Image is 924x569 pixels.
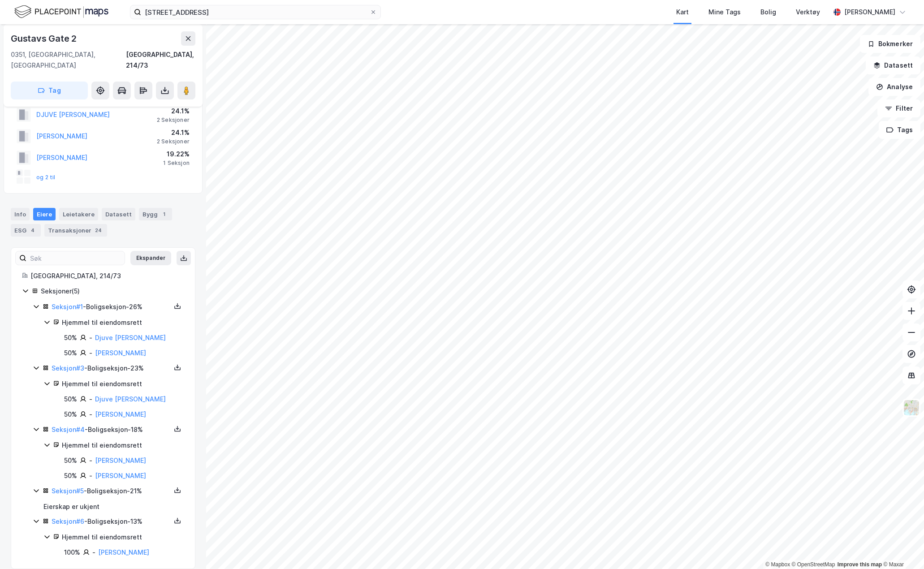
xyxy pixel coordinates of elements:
div: 100% [64,547,80,558]
div: 1 [160,210,168,219]
div: 50% [64,348,77,358]
input: Søk på adresse, matrikkel, gårdeiere, leietakere eller personer [141,5,370,19]
div: 50% [64,332,77,343]
div: Datasett [102,208,135,220]
div: Kart [676,7,689,17]
div: - [89,470,92,481]
div: 50% [64,409,77,420]
div: Gustavs Gate 2 [11,31,78,46]
button: Tags [879,121,920,139]
a: Djuve [PERSON_NAME] [95,334,166,341]
a: [PERSON_NAME] [95,457,146,464]
a: [PERSON_NAME] [95,349,146,357]
input: Søk [26,251,125,265]
div: 24 [93,226,104,235]
div: 1 Seksjon [163,159,190,167]
div: - [89,332,92,343]
div: 0351, [GEOGRAPHIC_DATA], [GEOGRAPHIC_DATA] [11,49,126,71]
div: - [89,455,92,466]
div: Hjemmel til eiendomsrett [62,317,184,328]
button: Ekspander [130,251,171,265]
div: Bolig [760,7,776,17]
div: - [89,394,92,405]
button: Bokmerker [860,35,920,53]
a: Seksjon#5 [52,487,84,495]
a: [PERSON_NAME] [95,410,146,418]
div: Eierskap er ukjent [43,501,184,512]
div: Eiere [33,208,56,220]
div: - Boligseksjon - 26% [52,302,171,312]
a: Mapbox [765,561,790,568]
a: Seksjon#6 [52,517,84,525]
div: Mine Tags [708,7,741,17]
a: OpenStreetMap [792,561,835,568]
div: Hjemmel til eiendomsrett [62,440,184,451]
div: Hjemmel til eiendomsrett [62,379,184,389]
button: Filter [877,99,920,117]
div: - Boligseksjon - 13% [52,516,171,527]
div: - Boligseksjon - 18% [52,424,171,435]
div: ESG [11,224,41,237]
div: [GEOGRAPHIC_DATA], 214/73 [30,271,184,281]
iframe: Chat Widget [879,526,924,569]
div: 19.22% [163,149,190,159]
div: 50% [64,394,77,405]
div: - [89,348,92,358]
button: Tag [11,82,88,99]
div: Bygg [139,208,172,220]
div: [PERSON_NAME] [844,7,895,17]
a: [PERSON_NAME] [95,472,146,479]
div: Seksjoner ( 5 ) [41,286,184,297]
div: Hjemmel til eiendomsrett [62,532,184,543]
div: Leietakere [59,208,98,220]
div: - Boligseksjon - 23% [52,363,171,374]
div: 2 Seksjoner [157,138,190,145]
div: Verktøy [796,7,820,17]
div: 4 [28,226,37,235]
a: Seksjon#3 [52,364,84,372]
button: Analyse [868,78,920,96]
div: - [89,409,92,420]
a: Improve this map [838,561,882,568]
div: Kontrollprogram for chat [879,526,924,569]
div: Info [11,208,30,220]
div: 24.1% [157,127,190,138]
div: 24.1% [157,106,190,116]
a: Djuve [PERSON_NAME] [95,395,166,403]
div: 2 Seksjoner [157,116,190,124]
a: Seksjon#1 [52,303,83,310]
button: Datasett [866,56,920,74]
div: [GEOGRAPHIC_DATA], 214/73 [126,49,195,71]
div: 50% [64,470,77,481]
img: Z [903,399,920,416]
div: - [92,547,95,558]
div: Transaksjoner [44,224,107,237]
img: logo.f888ab2527a4732fd821a326f86c7f29.svg [14,4,108,20]
div: - Boligseksjon - 21% [52,486,171,496]
div: 50% [64,455,77,466]
a: [PERSON_NAME] [98,548,149,556]
a: Seksjon#4 [52,426,85,433]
